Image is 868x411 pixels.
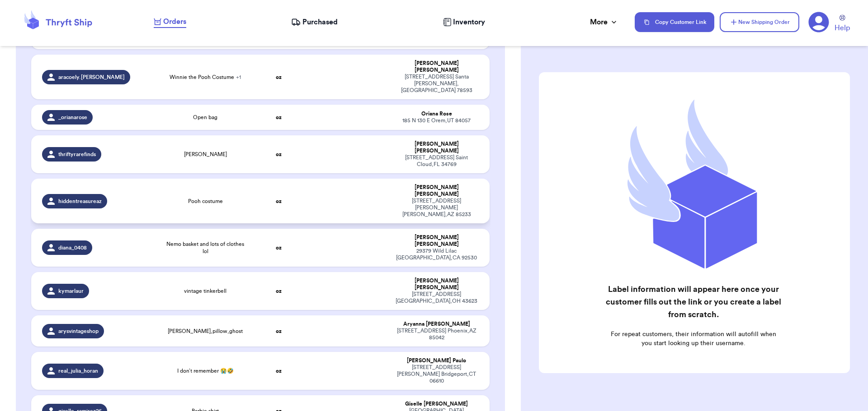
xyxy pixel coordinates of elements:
span: real_julia_horan [58,367,98,374]
strong: oz [276,199,282,204]
span: Orders [163,16,186,27]
span: Winnie the Pooh Costume [170,74,241,81]
a: Inventory [443,17,485,28]
div: [PERSON_NAME] [PERSON_NAME] [394,234,479,248]
a: Purchased [291,17,338,28]
button: New Shipping Order [720,12,799,32]
div: Oriana Rose [394,111,479,117]
p: For repeat customers, their information will autofill when you start looking up their username. [605,330,782,348]
strong: oz [276,368,282,374]
strong: oz [276,288,282,294]
div: 185 N 130 E Orem , UT 84057 [394,117,479,124]
span: kymarlaur [58,287,84,295]
span: Purchased [302,17,338,28]
div: 29379 Wild Lilac [GEOGRAPHIC_DATA] , CA 92530 [394,248,479,261]
span: aracoely.[PERSON_NAME] [58,74,125,81]
a: Help [835,15,850,33]
strong: oz [276,152,282,157]
span: hiddentreasureaz [58,198,102,205]
div: [PERSON_NAME] [PERSON_NAME] [394,141,479,154]
div: [PERSON_NAME] [PERSON_NAME] [394,277,479,291]
strong: oz [276,245,282,250]
div: [STREET_ADDRESS][PERSON_NAME] Bridgeport , CT 06610 [394,364,479,384]
div: More [590,17,618,28]
button: Copy Customer Link [635,12,714,32]
span: Inventory [453,17,485,28]
span: Open bag [193,114,217,121]
span: vintage tinkerbell [184,287,226,295]
div: Aryanna [PERSON_NAME] [394,321,479,328]
div: [STREET_ADDRESS] Saint Cloud , FL 34769 [394,154,479,168]
a: Orders [154,16,186,28]
strong: oz [276,115,282,120]
strong: oz [276,74,282,80]
span: arysvintageshop [58,328,99,335]
span: Pooh costume [188,198,223,205]
div: [PERSON_NAME] Paulo [394,357,479,364]
div: [STREET_ADDRESS] Santa [PERSON_NAME] , [GEOGRAPHIC_DATA] 78593 [394,74,479,94]
div: [STREET_ADDRESS] Phoenix , AZ 85042 [394,328,479,341]
span: + 1 [236,74,241,80]
span: Nemo basket and lots of clothes lol [165,240,246,255]
div: [PERSON_NAME] [PERSON_NAME] [394,60,479,74]
strong: oz [276,328,282,334]
div: [STREET_ADDRESS] [GEOGRAPHIC_DATA] , OH 43623 [394,291,479,305]
h2: Label information will appear here once your customer fills out the link or you create a label fr... [605,283,782,321]
span: [PERSON_NAME],pillow,ghost [168,328,243,335]
span: thriftyrarefinds [58,151,96,158]
span: _orianarose [58,114,87,121]
div: Giselle [PERSON_NAME] [394,401,479,407]
span: [PERSON_NAME] [184,151,227,158]
div: [PERSON_NAME] [PERSON_NAME] [394,184,479,198]
div: [STREET_ADDRESS][PERSON_NAME] [PERSON_NAME] , AZ 85233 [394,198,479,218]
span: I don’t remember 😭🤣 [177,367,234,374]
span: diana_0408 [58,244,87,251]
span: Help [835,23,850,33]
